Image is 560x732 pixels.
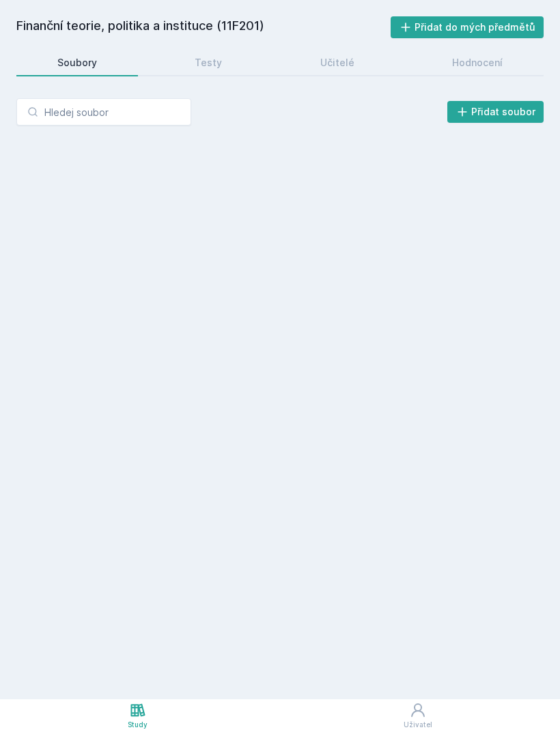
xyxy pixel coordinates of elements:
a: Hodnocení [412,49,544,76]
a: Testy [154,49,264,76]
h2: Finanční teorie, politika a instituce (11F201) [16,16,391,38]
div: Učitelé [320,56,354,70]
a: Soubory [16,49,138,76]
div: Hodnocení [452,56,503,70]
div: Study [128,720,148,730]
button: Přidat do mých předmětů [391,16,544,38]
div: Uživatel [404,720,432,730]
button: Přidat soubor [447,101,544,123]
a: Učitelé [279,49,395,76]
div: Testy [195,56,222,70]
input: Hledej soubor [16,98,191,126]
div: Soubory [57,56,97,70]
